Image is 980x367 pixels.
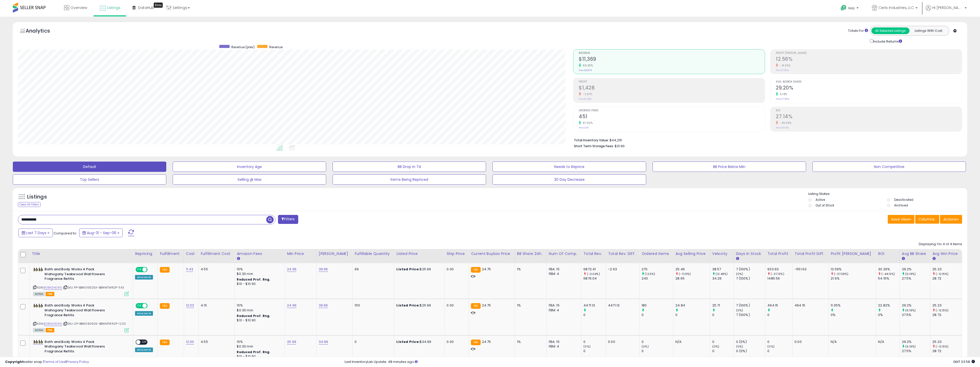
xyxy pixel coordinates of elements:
[940,215,962,224] button: Actions
[136,267,142,272] span: ON
[160,267,169,273] small: FBA
[767,349,792,353] div: 0
[878,276,900,281] div: 54.15%
[776,126,789,129] small: Prev: 54.15%
[79,229,123,237] button: Aug-31 - Sep-06
[776,114,962,121] h2: 27.14%
[902,340,930,344] div: 29.2%
[278,215,298,224] button: Filters
[902,276,930,281] div: 27.5%
[679,272,691,276] small: (-11.13%)
[736,267,765,272] div: 7 (100%)
[894,203,908,207] label: Archived
[201,251,232,256] div: Fulfillment Cost
[936,308,948,312] small: (-12.15%)
[26,230,46,235] span: Last 7 Days
[136,304,142,308] span: ON
[160,340,169,345] small: FBA
[767,340,792,344] div: 0
[237,303,281,308] div: 15%
[736,344,743,349] small: (0%)
[186,267,193,272] a: 11.43
[767,344,775,349] small: (0%)
[932,256,935,261] small: Avg Win Price.
[771,272,784,276] small: (-37.13%)
[471,340,480,345] small: FBA
[396,303,420,308] b: Listed Price:
[608,340,635,344] div: 0.00
[173,162,326,172] button: Inventory Age
[776,109,962,112] span: ROI
[736,272,743,276] small: (0%)
[608,303,635,308] div: 4471.13
[396,267,440,272] div: $25.99
[287,339,296,344] a: 25.99
[795,251,826,256] div: Total Profit Diff.
[579,56,765,63] h2: $11,369
[237,350,270,354] b: Reduced Prof. Rng.
[70,5,87,10] span: Overview
[716,272,728,276] small: (12.48%)
[642,344,649,349] small: (0%)
[471,303,480,309] small: FBA
[878,303,900,308] div: 22.82%
[482,339,491,344] span: 24.75
[736,349,765,353] div: 0 (0%)
[767,276,792,281] div: 1485.56
[27,193,47,201] h5: Listings
[909,27,947,34] button: Listings With Cost
[894,197,913,202] label: Deactivated
[840,5,847,11] i: Get Help
[776,56,962,63] h2: 12.56%
[831,267,876,272] div: 13.59%
[776,81,962,83] span: Avg. Buybox Share
[778,64,791,67] small: -41.85%
[186,303,194,308] a: 12.03
[107,5,120,10] span: Listings
[878,313,900,317] div: 0%
[147,304,155,308] span: OFF
[333,174,486,185] button: Items Being Repriced
[45,340,107,355] b: Bath and Body Works 4 Pack Mahogany Teakwood Wallflowers Fragrance Refills
[355,340,390,344] div: 0
[355,251,392,256] div: Fulfillable Quantity
[866,38,908,44] div: Include Returns
[492,162,646,172] button: Needs to Reprice
[834,272,848,276] small: (-37.08%)
[160,251,181,256] div: Fulfillment
[482,267,491,272] span: 24.75
[642,313,673,317] div: 0
[396,303,440,308] div: $25.99
[736,251,763,256] div: Days In Stock
[447,251,467,256] div: Ship Price
[44,322,62,326] a: B08N2HDXVL
[837,1,864,17] a: Help
[517,251,544,256] div: BB Share 24h.
[5,360,89,364] div: seller snap | |
[135,348,153,352] div: Amazon AI
[926,5,967,17] a: Hi [PERSON_NAME]
[237,314,270,318] b: Reduced Prof. Rng.
[447,303,465,308] div: 0.00
[231,45,255,49] span: Revenue (prev)
[237,277,270,282] b: Reduced Prof. Rng.
[579,109,765,112] span: Ordered Items
[831,340,872,344] div: N/A
[45,267,107,283] b: Bath and Body Works 4 Pack Mahogany Teakwood Wallflowers Fragrance Refills
[583,340,606,344] div: 0
[579,85,765,92] h2: $1,428
[902,251,928,256] div: Avg BB Share
[936,344,948,349] small: (-12.15%)
[712,303,734,308] div: 25.71
[135,311,153,316] div: Amazon AI
[33,328,45,332] span: All listings currently available for purchase on Amazon
[812,162,966,172] button: Non Competitive
[447,340,465,344] div: 0.00
[579,126,589,129] small: Prev: 240
[549,340,577,344] div: FBA: 15
[18,229,53,237] button: Last 7 Days
[932,340,962,344] div: 25.23
[579,52,765,55] span: Revenue
[712,276,734,281] div: 34.29
[33,303,43,308] img: 41A6a2VB8IL._SL40_.jpg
